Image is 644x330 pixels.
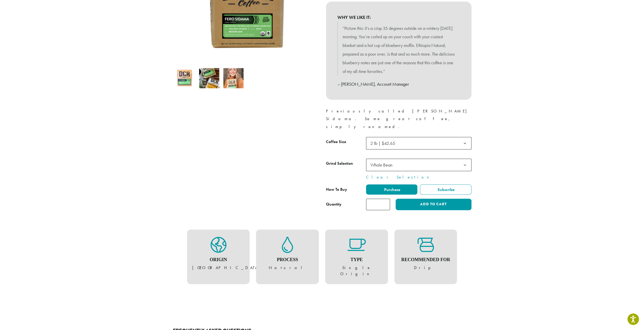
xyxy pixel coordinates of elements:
h4: Recommended For [399,257,452,263]
label: Grind Selection [326,160,366,167]
span: 2 lb | $42.65 [366,137,471,149]
p: Previously called [PERSON_NAME] Sidama. Same great coffee, simply renamed. [326,107,471,130]
figure: Drip [399,237,452,271]
h4: Type [330,257,383,263]
figure: Natural [261,237,314,271]
span: Whole Bean [368,160,397,170]
label: Coffee Size [326,138,366,146]
img: Fero Sidama by Dillanos Coffee Roasters [175,68,195,88]
img: Ethiopia Natural - Image 3 [223,68,244,88]
span: Purchase [383,187,400,192]
span: 2 lb | $42.65 [370,140,395,146]
span: 2 lb | $42.65 [368,138,400,148]
span: Subscribe [437,187,455,192]
div: Quantity [326,201,342,207]
a: Clear Selection [366,174,471,180]
span: Whole Bean [370,162,392,168]
b: WHY WE LIKE IT: [337,13,460,22]
figure: [GEOGRAPHIC_DATA] [192,237,245,271]
input: Product quantity [366,199,390,210]
h4: Origin [192,257,245,263]
h4: Process [261,257,314,263]
p: “Picture this: it’s a crisp 35 degrees outside on a wintery [DATE] morning. You’re curled up on y... [343,24,455,76]
button: Add to cart [396,199,471,210]
span: Whole Bean [366,159,471,171]
span: How To Buy [326,187,347,192]
img: Ethiopia Natural - Image 2 [199,68,219,88]
figure: Single Origin [330,237,383,277]
p: – [PERSON_NAME], Account Manager [337,80,460,88]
